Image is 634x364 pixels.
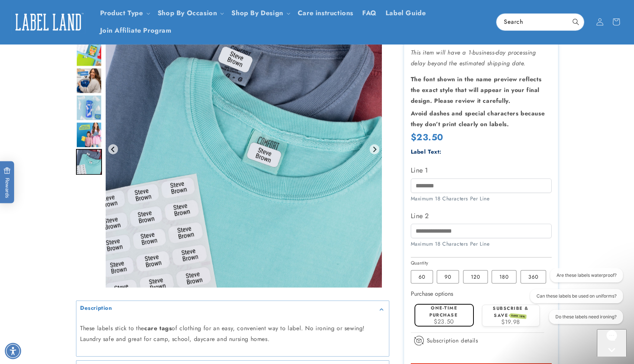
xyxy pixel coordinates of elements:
[76,40,102,66] div: Go to slide 5
[293,4,358,22] a: Care instructions
[386,9,426,17] span: Label Guide
[492,270,516,283] label: 180
[501,318,520,326] span: $19.98
[76,149,102,175] div: Go to slide 9
[100,26,172,35] span: Join Affiliate Program
[411,148,442,156] label: Label Text:
[76,40,102,66] img: Stick N' Wear® Labels - Label Land
[76,122,102,148] div: Go to slide 8
[411,270,433,283] label: 60
[381,4,430,22] a: Label Guide
[6,305,94,327] iframe: Sign Up via Text for Offers
[568,14,584,30] button: Search
[108,144,118,154] button: Previous slide
[437,270,459,283] label: 90
[521,270,546,283] label: 360
[597,329,627,357] iframe: Gorgias live chat messenger
[9,8,88,36] a: Label Land
[5,343,21,359] div: Accessibility Menu
[158,9,217,17] span: Shop By Occasion
[76,68,102,94] img: Stick N' Wear® Labels - Label Land
[411,164,552,176] label: Line 1
[96,4,153,22] summary: Product Type
[76,95,102,121] img: Stick N' Wear® Labels - Label Land
[76,122,102,148] img: Stick N' Wear® Labels - Label Land
[493,305,529,319] label: Subscribe & save
[298,9,353,17] span: Care instructions
[76,149,102,175] img: Personalized Stick N' Wear clothing name labels applied to the care tag of t-shirts
[96,22,176,39] a: Join Affiliate Program
[370,144,380,154] button: Go to first slide
[411,240,552,248] div: Maximum 18 Characters Per Line
[80,324,385,345] p: These labels stick to the of clothing for an easy, convenient way to label. No ironing or sewing!...
[100,8,143,18] a: Product Type
[411,109,545,128] strong: Avoid dashes and special characters because they don’t print clearly on labels.
[76,95,102,121] div: Go to slide 7
[106,11,382,288] img: Personalized Stick N' Wear clothing name labels applied to the care tag of t-shirts
[434,317,454,326] span: $23.50
[411,210,552,222] label: Line 2
[411,259,429,267] legend: Quantity
[427,336,478,345] span: Subscription details
[11,10,85,33] img: Label Land
[510,313,527,319] span: SAVE 15%
[358,4,381,22] a: FAQ
[411,131,444,144] span: $23.50
[76,301,389,318] summary: Description
[463,270,488,283] label: 120
[4,167,11,198] span: Rewards
[227,4,293,22] summary: Shop By Design
[411,195,552,203] div: Maximum 18 Characters Per Line
[411,48,536,68] em: This item will have a 1-business-day processing delay beyond the estimated shipping date.
[362,9,377,17] span: FAQ
[231,8,283,18] a: Shop By Design
[153,4,227,22] summary: Shop By Occasion
[80,305,112,312] h2: Description
[76,68,102,94] div: Go to slide 6
[524,268,627,331] iframe: Gorgias live chat conversation starters
[411,75,542,105] strong: The font shown in the name preview reflects the exact style that will appear in your final design...
[429,305,458,318] label: One-time purchase
[411,289,453,298] label: Purchase options
[144,324,172,333] strong: care tags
